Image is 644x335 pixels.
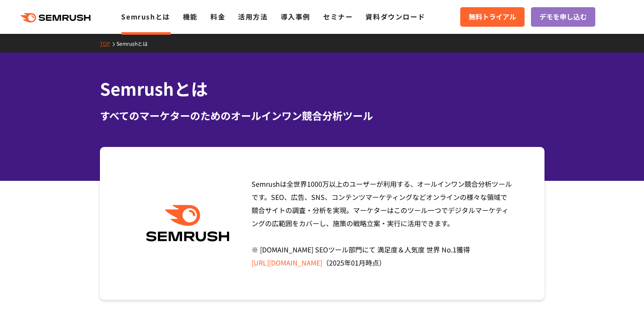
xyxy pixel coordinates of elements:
[100,40,116,47] a: TOP
[252,257,322,268] a: [URL][DOMAIN_NAME]
[460,7,525,27] a: 無料トライアル
[238,11,268,22] a: 活用方法
[469,11,516,22] span: 無料トライアル
[281,11,310,22] a: 導入事例
[100,108,544,123] div: すべてのマーケターのためのオールインワン競合分析ツール
[100,76,544,101] h1: Semrushとは
[210,11,225,22] a: 料金
[116,40,154,47] a: Semrushとは
[252,179,512,268] span: Semrushは全世界1000万以上のユーザーが利用する、オールインワン競合分析ツールです。SEO、広告、SNS、コンテンツマーケティングなどオンラインの様々な領域で競合サイトの調査・分析を実現...
[531,7,595,27] a: デモを申し込む
[539,11,587,22] span: デモを申し込む
[183,11,198,22] a: 機能
[142,205,234,242] img: Semrush
[121,11,170,22] a: Semrushとは
[323,11,353,22] a: セミナー
[365,11,425,22] a: 資料ダウンロード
